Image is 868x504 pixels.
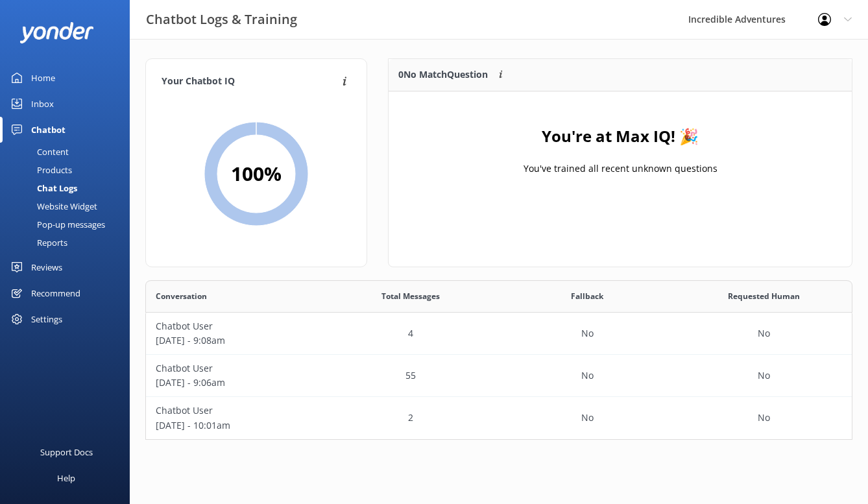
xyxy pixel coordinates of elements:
a: Website Widget [8,197,130,215]
span: Fallback [571,290,603,302]
a: Products [8,161,130,179]
p: Chatbot User [156,403,313,418]
div: Pop-up messages [8,215,105,234]
div: Chat Logs [8,179,77,197]
div: row [145,355,852,397]
p: [DATE] - 9:06am [156,376,313,390]
h3: Chatbot Logs & Training [146,9,297,30]
div: row [145,397,852,439]
div: Website Widget [8,197,97,215]
div: Reviews [31,254,62,280]
h4: Your Chatbot IQ [162,75,339,89]
a: Pop-up messages [8,215,130,234]
div: Content [8,143,69,161]
p: No [758,326,770,341]
span: Conversation [156,290,207,302]
a: Content [8,143,130,161]
p: 2 [408,411,413,425]
p: No [758,368,770,383]
p: No [581,368,594,383]
div: Inbox [31,91,54,117]
div: Settings [31,306,62,332]
a: Reports [8,234,130,252]
div: Recommend [31,280,80,306]
p: No [758,411,770,425]
h4: You're at Max IQ! 🎉 [542,124,699,149]
p: No [581,326,594,341]
div: Products [8,161,72,179]
p: Chatbot User [156,319,313,333]
p: 0 No Match Question [398,67,488,82]
p: 4 [408,326,413,341]
p: No [581,411,594,425]
div: grid [389,91,852,221]
span: Requested Human [728,290,800,302]
p: [DATE] - 9:08am [156,333,313,348]
p: 55 [405,368,416,383]
h2: 100 % [231,158,282,189]
div: grid [145,313,852,439]
div: Chatbot [31,117,66,143]
div: Help [57,465,75,491]
a: Chat Logs [8,179,130,197]
div: Reports [8,234,67,252]
p: You've trained all recent unknown questions [523,162,717,176]
p: [DATE] - 10:01am [156,418,313,433]
div: Home [31,65,55,91]
div: Support Docs [40,439,93,465]
p: Chatbot User [156,361,313,376]
div: row [145,313,852,355]
img: yonder-white-logo.png [19,22,94,43]
span: Total Messages [381,290,440,302]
